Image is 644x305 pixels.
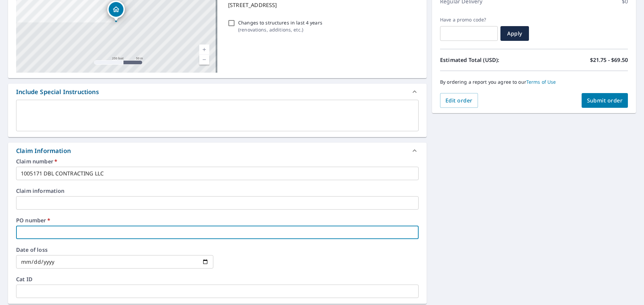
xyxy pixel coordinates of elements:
[16,146,71,155] div: Claim Information
[526,79,556,85] a: Terms of Use
[16,277,419,282] label: Cat ID
[440,56,534,64] p: Estimated Total (USD):
[440,93,478,108] button: Edit order
[590,56,628,64] p: $21.75 - $69.50
[16,247,213,252] label: Date of loss
[16,159,419,164] label: Claim number
[8,143,427,159] div: Claim Information
[199,55,209,65] a: Current Level 17, Zoom Out
[440,17,498,23] label: Have a promo code?
[16,188,419,194] label: Claim information
[587,97,623,104] span: Submit order
[16,218,419,223] label: PO number
[238,19,322,26] p: Changes to structures in last 4 years
[8,84,427,100] div: Include Special Instructions
[238,26,322,33] p: ( renovations, additions, etc. )
[199,45,209,55] a: Current Level 17, Zoom In
[228,1,416,9] p: [STREET_ADDRESS]
[445,97,473,104] span: Edit order
[440,79,628,85] p: By ordering a report you agree to our
[16,87,99,96] div: Include Special Instructions
[582,93,628,108] button: Submit order
[500,26,529,41] button: Apply
[506,30,524,37] span: Apply
[107,1,125,21] div: Dropped pin, building 1, Residential property, 121 Highland St Wethersfield, CT 06109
